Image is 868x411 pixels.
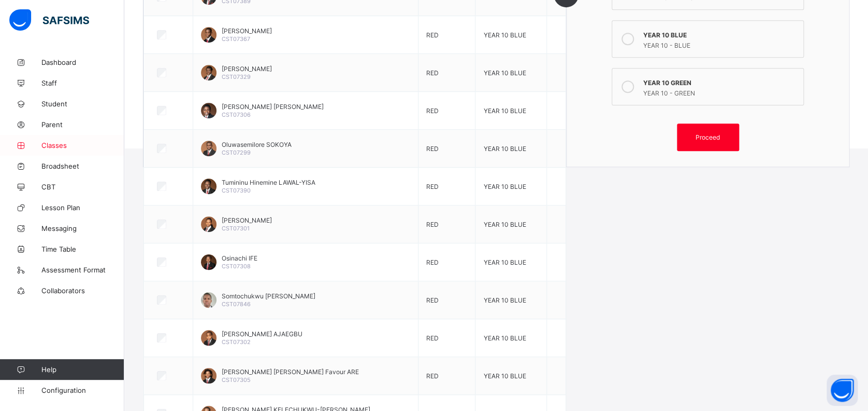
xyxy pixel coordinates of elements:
img: safsims [9,9,89,31]
span: [PERSON_NAME] [222,27,272,35]
span: CST07305 [222,376,251,383]
span: Configuration [41,386,124,394]
button: Open asap [827,375,858,406]
span: CBT [41,183,124,191]
span: [PERSON_NAME] AJAEGBU [222,330,302,338]
div: YEAR 10 BLUE [643,29,798,39]
span: RED [426,334,439,342]
span: CST07329 [222,73,251,80]
span: RED [426,145,439,153]
span: YEAR 10 BLUE [483,107,526,115]
span: Proceed [696,133,720,141]
span: Parent [41,120,124,129]
span: Time Table [41,245,124,253]
span: Collaborators [41,286,124,295]
span: [PERSON_NAME] [222,65,272,73]
span: Broadsheet [41,162,124,170]
span: CST07367 [222,35,250,43]
span: [PERSON_NAME] [PERSON_NAME] Favour ARE [222,368,359,376]
span: Messaging [41,224,124,232]
span: YEAR 10 BLUE [483,145,526,153]
span: RED [426,183,439,190]
span: CST07306 [222,111,251,118]
span: RED [426,258,439,266]
span: RED [426,221,439,228]
span: Tumininu Hinemine LAWAL-YISA [222,179,315,186]
span: RED [426,296,439,304]
div: YEAR 10 - BLUE [643,39,798,49]
div: YEAR 10 - GREEN [643,87,798,97]
span: YEAR 10 BLUE [483,258,526,266]
span: YEAR 10 BLUE [483,221,526,228]
span: RED [426,107,439,115]
span: CST07302 [222,338,251,346]
span: YEAR 10 BLUE [483,296,526,304]
span: Help [41,365,124,374]
span: Lesson Plan [41,203,124,212]
span: [PERSON_NAME] [222,216,272,224]
span: YEAR 10 BLUE [483,31,526,39]
span: Assessment Format [41,266,124,274]
span: RED [426,31,439,39]
span: Osinachi IFE [222,254,257,262]
span: CST07846 [222,300,251,308]
span: CST07301 [222,225,250,232]
span: RED [426,372,439,380]
span: Dashboard [41,58,124,66]
span: [PERSON_NAME] [PERSON_NAME] [222,103,324,111]
span: CST07308 [222,263,251,270]
span: Classes [41,141,124,149]
div: YEAR 10 GREEN [643,76,798,87]
span: YEAR 10 BLUE [483,334,526,342]
span: YEAR 10 BLUE [483,183,526,190]
span: RED [426,69,439,77]
span: YEAR 10 BLUE [483,69,526,77]
span: YEAR 10 BLUE [483,372,526,380]
span: Staff [41,79,124,87]
span: Oluwasemilore SOKOYA [222,141,292,148]
span: CST07299 [222,149,251,156]
span: Student [41,100,124,108]
span: CST07390 [222,187,251,194]
span: Somtochukwu [PERSON_NAME] [222,292,315,300]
